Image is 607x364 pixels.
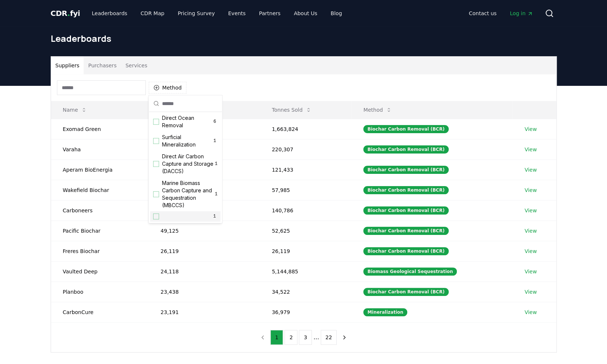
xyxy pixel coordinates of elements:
[215,191,217,197] span: 1
[525,247,537,255] a: View
[525,186,537,194] a: View
[172,7,220,20] a: Pricing Survey
[321,330,337,345] button: 22
[525,309,537,316] a: View
[51,33,557,44] h1: Leaderboards
[504,7,539,20] a: Log in
[162,114,212,129] span: Direct Ocean Removal
[463,7,539,20] nav: Main
[51,261,149,282] td: Vaulted Deep
[463,7,502,20] a: Contact us
[260,241,352,261] td: 26,119
[363,227,448,235] div: Biochar Carbon Removal (BCR)
[363,145,448,154] div: Biochar Carbon Removal (BCR)
[51,302,149,322] td: CarbonCure
[215,161,217,167] span: 1
[149,302,260,322] td: 23,191
[222,7,252,20] a: Events
[149,261,260,282] td: 24,118
[121,57,152,74] button: Services
[525,288,537,296] a: View
[525,227,537,235] a: View
[260,139,352,159] td: 220,307
[51,9,80,18] span: CDR fyi
[363,308,407,316] div: Mineralization
[363,247,448,255] div: Biochar Carbon Removal (BCR)
[51,282,149,302] td: Planboo
[51,119,149,139] td: Exomad Green
[313,333,319,342] li: ...
[363,267,457,276] div: Biomass Geological Sequestration
[51,159,149,180] td: Aperam BioEnergia
[51,57,84,74] button: Suppliers
[149,282,260,302] td: 23,438
[212,213,217,219] span: 1
[253,7,286,20] a: Partners
[284,330,297,345] button: 2
[57,102,93,117] button: Name
[135,7,170,20] a: CDR Map
[51,241,149,261] td: Freres Biochar
[51,220,149,241] td: Pacific Biochar
[363,206,448,215] div: Biochar Carbon Removal (BCR)
[357,102,398,117] button: Method
[260,282,352,302] td: 34,522
[363,288,448,296] div: Biochar Carbon Removal (BCR)
[51,180,149,200] td: Wakefield Biochar
[67,9,70,18] span: .
[162,134,212,148] span: Surficial Mineralization
[260,200,352,220] td: 140,786
[51,200,149,220] td: Carboneers
[363,166,448,174] div: Biochar Carbon Removal (BCR)
[84,57,121,74] button: Purchasers
[86,7,133,20] a: Leaderboards
[510,10,533,17] span: Log in
[86,7,348,20] nav: Main
[363,125,448,133] div: Biochar Carbon Removal (BCR)
[260,180,352,200] td: 57,985
[260,302,352,322] td: 36,979
[149,82,187,94] button: Method
[162,179,215,209] span: Marine Biomass Carbon Capture and Sequestration (MBCCS)
[51,139,149,159] td: Varaha
[288,7,323,20] a: About Us
[260,119,352,139] td: 1,663,824
[212,119,218,125] span: 6
[266,102,317,117] button: Tonnes Sold
[260,220,352,241] td: 52,625
[212,138,218,144] span: 1
[525,268,537,275] a: View
[299,330,312,345] button: 3
[162,153,215,175] span: Direct Air Carbon Capture and Storage (DACCS)
[363,186,448,194] div: Biochar Carbon Removal (BCR)
[525,125,537,133] a: View
[525,146,537,153] a: View
[525,166,537,173] a: View
[525,207,537,214] a: View
[260,159,352,180] td: 121,433
[149,220,260,241] td: 49,125
[325,7,348,20] a: Blog
[260,261,352,282] td: 5,144,885
[338,330,351,345] button: next page
[270,330,283,345] button: 1
[149,241,260,261] td: 26,119
[51,8,80,18] a: CDR.fyi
